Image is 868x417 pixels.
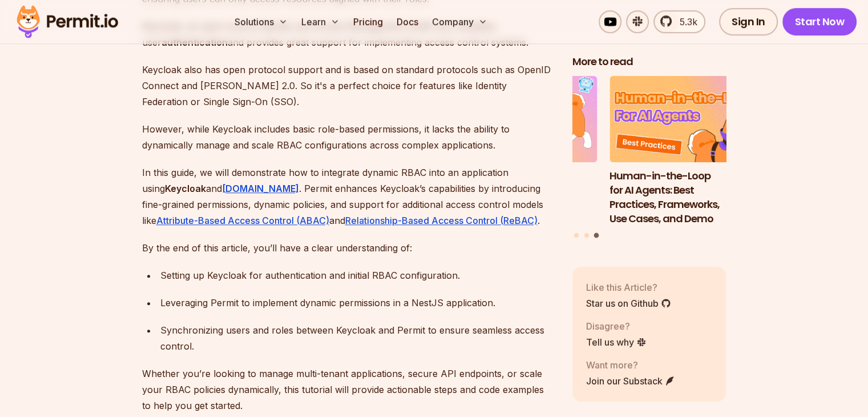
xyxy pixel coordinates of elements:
button: Go to slide 3 [594,233,599,238]
div: Posts [572,76,726,240]
li: 3 of 3 [609,76,764,226]
p: By the end of this article, you’ll have a clear understanding of: [142,240,554,256]
li: 2 of 3 [443,76,597,226]
strong: Keycloak [165,183,206,194]
img: Why JWTs Can’t Handle AI Agent Access [443,76,597,163]
p: Whether you’re looking to manage multi-tenant applications, secure API endpoints, or scale your R... [142,366,554,414]
p: Disagree? [586,319,647,333]
button: Learn [297,10,344,33]
span: 5.3k [673,15,697,29]
a: Human-in-the-Loop for AI Agents: Best Practices, Frameworks, Use Cases, and DemoHuman-in-the-Loop... [609,76,764,226]
a: Pricing [349,10,387,33]
p: Like this Article? [586,280,671,294]
p: Want more? [586,358,675,372]
h3: Why JWTs Can’t Handle AI Agent Access [443,169,597,198]
a: Start Now [782,8,857,35]
div: Setting up Keycloak for authentication and initial RBAC configuration. [160,267,554,283]
button: Company [427,10,492,33]
a: [DOMAIN_NAME] [222,183,299,194]
a: Attribute-Based Access Control (ABAC) [156,215,329,226]
p: In this guide, we will demonstrate how to integrate dynamic RBAC into an application using and . ... [142,165,554,228]
strong: authentication [162,37,228,48]
button: Solutions [230,10,292,33]
img: Permit logo [11,2,123,41]
p: However, while Keycloak includes basic role-based permissions, it lacks the ability to dynamicall... [142,121,554,153]
div: Synchronizing users and roles between Keycloak and Permit to ensure seamless access control. [160,322,554,354]
h3: Human-in-the-Loop for AI Agents: Best Practices, Frameworks, Use Cases, and Demo [609,169,764,226]
button: Go to slide 1 [574,233,579,238]
a: 5.3k [653,10,705,33]
a: Docs [392,10,423,33]
img: Human-in-the-Loop for AI Agents: Best Practices, Frameworks, Use Cases, and Demo [609,76,764,163]
button: Go to slide 2 [584,233,589,238]
a: Star us on Github [586,296,671,310]
h2: More to read [572,55,726,69]
a: Sign In [719,8,778,35]
p: Keycloak also has open protocol support and is based on standard protocols such as OpenID Connect... [142,62,554,110]
div: Leveraging Permit to implement dynamic permissions in a NestJS application. [160,295,554,311]
a: Join our Substack [586,374,675,388]
a: Tell us why [586,335,647,349]
a: Relationship-Based Access Control (ReBAC) [345,215,538,226]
